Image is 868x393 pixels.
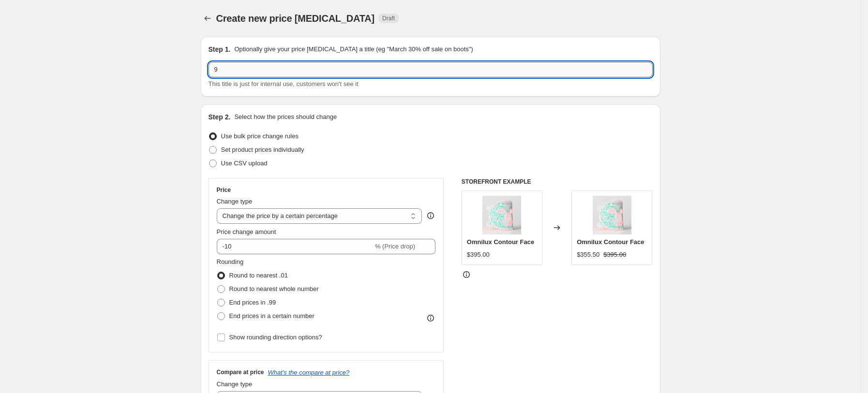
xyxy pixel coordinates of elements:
span: Price change amount [217,228,276,235]
span: Use CSV upload [221,160,268,167]
span: Change type [217,380,253,388]
p: Optionally give your price [MEDICAL_DATA] a title (eg "March 30% off sale on boots") [234,44,473,54]
strike: $395.00 [603,250,626,260]
h3: Compare at price [217,368,264,376]
div: help [426,211,435,220]
span: Rounding [217,258,244,265]
div: $395.00 [467,250,490,260]
span: Use bulk price change rules [221,132,299,140]
span: This title is just for internal use, customers won't see it [209,80,359,87]
h2: Step 2. [209,112,231,122]
input: -15 [217,239,373,254]
span: End prices in a certain number [229,312,314,320]
h2: Step 1. [209,44,231,54]
span: Change type [217,198,253,205]
span: Show rounding direction options? [229,334,322,341]
span: Omnilux Contour Face [577,238,644,246]
img: Contour_Face_Cover_Image_80x.jpg [593,196,631,234]
p: Select how the prices should change [234,112,337,122]
span: Draft [382,15,395,22]
button: What's the compare at price? [268,369,350,376]
img: Contour_Face_Cover_Image_80x.jpg [482,196,521,234]
span: Round to nearest whole number [229,285,319,292]
input: 30% off holiday sale [209,62,653,77]
div: $355.50 [577,250,599,260]
span: Round to nearest .01 [229,272,288,279]
span: Create new price [MEDICAL_DATA] [216,13,375,24]
span: End prices in .99 [229,299,276,306]
span: Set product prices individually [221,146,304,153]
h3: Price [217,186,231,194]
span: Omnilux Contour Face [467,238,534,246]
span: % (Price drop) [375,243,415,250]
button: Price change jobs [201,12,214,25]
h6: STOREFRONT EXAMPLE [462,178,653,186]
